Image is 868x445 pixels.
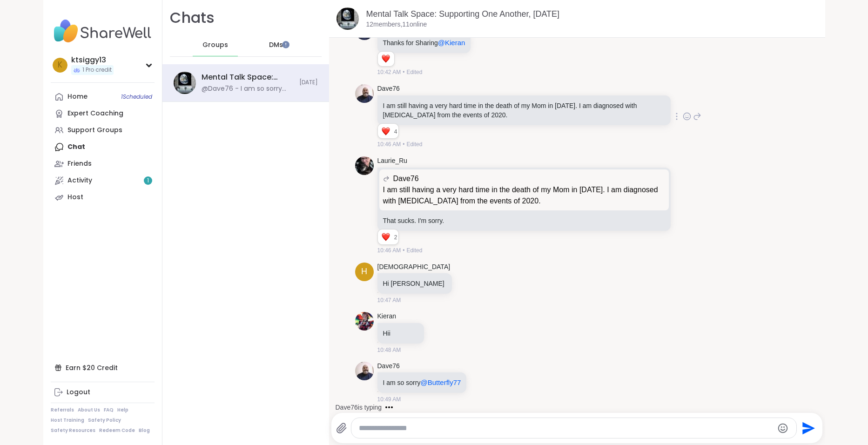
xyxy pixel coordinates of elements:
a: Activity1 [51,172,155,189]
div: Reaction list [378,52,394,67]
span: • [403,68,404,76]
span: @Butterfly77 [420,378,461,386]
span: 10:49 AM [377,395,401,404]
button: Reactions: love [381,128,390,135]
p: Hi [PERSON_NAME] [383,279,447,288]
span: 1 [147,177,149,185]
a: Help [117,407,128,413]
span: 10:42 AM [377,68,401,76]
a: Host Training [51,417,84,424]
a: Safety Resources [51,427,95,434]
p: Thanks for Sharing [383,38,465,47]
span: 10:47 AM [377,296,401,304]
p: 12 members, 11 online [366,20,427,29]
p: I am still having a very hard time in the death of my Mom in [DATE]. I am diagnosed with [MEDICAL... [383,101,665,120]
span: Groups [202,40,228,50]
a: Blog [139,427,150,434]
div: Friends [67,159,92,169]
span: Dave76 [393,173,419,184]
span: Edited [406,140,422,148]
span: [DATE] [299,79,318,87]
span: 10:46 AM [377,246,401,255]
span: 4 [394,128,398,136]
span: • [403,140,404,148]
span: • [403,246,404,255]
div: Logout [67,388,90,397]
span: 10:48 AM [377,346,401,354]
div: Reaction list [378,124,394,139]
a: [DEMOGRAPHIC_DATA] [377,263,451,272]
img: Mental Talk Space: Supporting One Another, Oct 13 [336,7,359,30]
a: Redeem Code [99,427,135,434]
a: Dave76 [377,362,400,371]
h1: Chats [170,7,215,28]
div: Host [67,193,83,202]
a: FAQ [104,407,114,413]
img: ShareWell Nav Logo [51,15,155,47]
a: Mental Talk Space: Supporting One Another, [DATE] [366,9,560,19]
span: @Kieran [438,39,465,47]
span: DMs [269,40,283,50]
div: Home [67,92,87,101]
span: Edited [406,246,422,255]
a: Dave76 [377,84,400,94]
span: Edited [406,68,422,76]
a: Home1Scheduled [51,88,155,105]
button: Reactions: love [381,233,390,241]
button: Send [797,418,818,438]
span: 1 Pro credit [82,66,112,74]
div: Expert Coaching [67,109,123,118]
a: Logout [51,384,155,401]
span: h [361,265,367,278]
p: That sucks. I'm sorry. [383,216,665,225]
span: k [58,59,62,71]
button: Emoji picker [777,423,788,434]
a: Support Groups [51,122,155,139]
p: Hii [383,329,418,338]
div: Dave76 is typing [336,403,382,412]
button: Reactions: love [381,55,390,63]
img: https://sharewell-space-live.sfo3.digitaloceanspaces.com/user-generated/06ea934e-c718-4eb8-9caa-9... [355,156,374,175]
img: https://sharewell-space-live.sfo3.digitaloceanspaces.com/user-generated/68274720-81bd-44ac-9e43-a... [355,312,374,330]
div: Earn $20 Credit [51,359,155,376]
div: Support Groups [67,126,122,135]
div: ktsiggy13 [71,55,114,65]
span: 10:46 AM [377,140,401,148]
a: Referrals [51,407,74,413]
span: 1 Scheduled [121,93,152,101]
div: Mental Talk Space: Supporting One Another, [DATE] [202,72,294,82]
a: About Us [78,407,100,413]
img: Mental Talk Space: Supporting One Another, Oct 13 [174,72,196,94]
a: Friends [51,155,155,172]
div: Reaction list [378,229,394,244]
a: Laurie_Ru [377,156,408,166]
a: Expert Coaching [51,105,155,122]
a: Safety Policy [88,417,121,424]
p: I am so sorry [383,378,461,387]
a: Kieran [377,312,396,321]
a: Host [51,189,155,206]
p: I am still having a very hard time in the death of my Mom in [DATE]. I am diagnosed with [MEDICAL... [383,184,665,207]
img: https://sharewell-space-live.sfo3.digitaloceanspaces.com/user-generated/7b48ed95-4a68-4e32-97f3-5... [355,362,374,380]
textarea: Type your message [359,424,773,433]
div: @Dave76 - I am so sorry @Butterfly77 [202,84,294,94]
iframe: Spotlight [282,41,289,48]
img: https://sharewell-space-live.sfo3.digitaloceanspaces.com/user-generated/7b48ed95-4a68-4e32-97f3-5... [355,84,374,103]
span: 2 [394,233,398,242]
div: Activity [67,176,92,185]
